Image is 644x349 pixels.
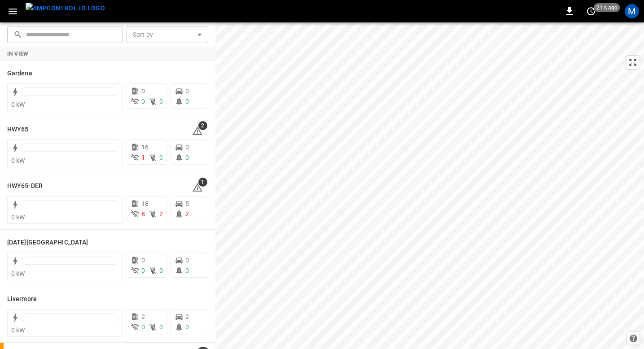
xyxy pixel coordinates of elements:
[141,154,145,161] span: 1
[141,267,145,274] span: 0
[141,98,145,105] span: 0
[185,144,189,151] span: 0
[159,267,163,274] span: 0
[141,323,145,331] span: 0
[11,270,25,277] span: 0 kW
[7,181,43,191] h6: HWY65-DER
[185,313,189,320] span: 2
[11,214,25,221] span: 0 kW
[584,4,598,18] button: set refresh interval
[185,98,189,105] span: 0
[159,98,163,105] span: 0
[11,327,25,334] span: 0 kW
[185,200,189,207] span: 5
[159,323,163,331] span: 0
[141,210,145,218] span: 8
[159,154,163,161] span: 0
[141,144,149,151] span: 16
[159,210,163,218] span: 2
[198,121,207,130] span: 2
[215,22,644,349] canvas: Map
[185,323,189,331] span: 0
[198,178,207,187] span: 1
[185,267,189,274] span: 0
[625,4,639,18] div: profile-icon
[141,87,145,95] span: 0
[7,294,37,304] h6: Livermore
[185,87,189,95] span: 0
[26,3,105,14] img: ampcontrol.io logo
[11,157,25,164] span: 0 kW
[141,200,149,207] span: 18
[594,3,620,12] span: 21 s ago
[185,154,189,161] span: 0
[7,69,32,79] h6: Gardena
[141,257,145,264] span: 0
[185,257,189,264] span: 0
[7,238,88,248] h6: Karma Center
[7,51,29,57] strong: In View
[141,313,145,320] span: 2
[185,210,189,218] span: 2
[11,101,25,108] span: 0 kW
[7,125,29,135] h6: HWY65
